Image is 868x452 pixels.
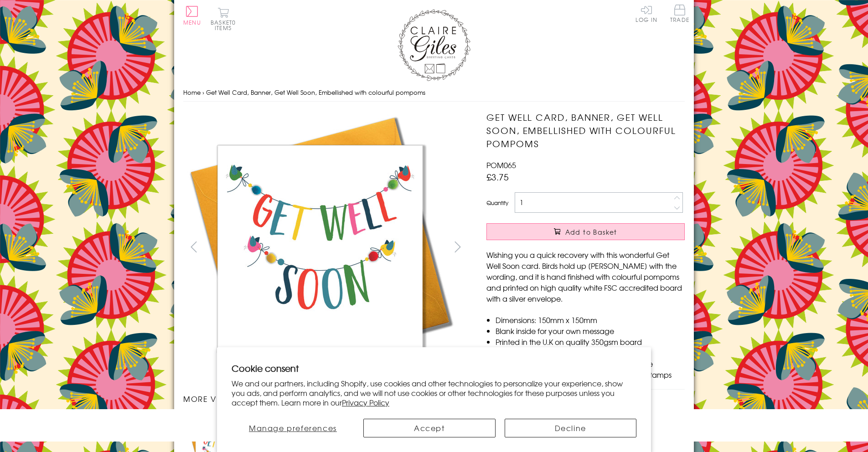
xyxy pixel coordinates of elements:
li: Printed in the U.K on quality 350gsm board [496,336,685,347]
a: Trade [670,5,689,24]
a: Log In [635,5,657,22]
span: › [202,88,204,97]
p: We and our partners, including Shopify, use cookies and other technologies to personalize your ex... [232,379,636,407]
span: POM065 [486,159,516,170]
label: Quantity [486,199,508,207]
p: Wishing you a quick recovery with this wonderful Get Well Soon card. Birds hold up [PERSON_NAME] ... [486,249,685,304]
li: Dimensions: 150mm x 150mm [496,314,685,325]
button: next [448,236,468,257]
button: prev [183,236,204,257]
span: 0 items [215,18,236,32]
span: £3.75 [486,170,509,183]
span: Menu [183,18,201,26]
span: Trade [670,5,689,22]
li: Blank inside for your own message [496,325,685,336]
img: Get Well Card, Banner, Get Well Soon, Embellished with colourful pompoms [183,111,457,384]
button: Basket0 items [211,7,236,31]
button: Menu [183,6,201,25]
span: Add to Basket [565,227,617,236]
button: Manage preferences [232,419,354,437]
button: Add to Basket [486,223,685,240]
span: Manage preferences [249,422,337,433]
button: Decline [505,419,637,437]
h2: Cookie consent [232,362,636,375]
a: Privacy Policy [342,397,389,408]
img: Claire Giles Greetings Cards [398,9,470,81]
a: Home [183,88,201,97]
img: Get Well Card, Banner, Get Well Soon, Embellished with colourful pompoms [468,111,742,384]
nav: breadcrumbs [183,83,685,102]
button: Accept [363,419,496,437]
h1: Get Well Card, Banner, Get Well Soon, Embellished with colourful pompoms [486,111,685,150]
span: Get Well Card, Banner, Get Well Soon, Embellished with colourful pompoms [206,88,425,97]
h3: More views [183,393,468,404]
